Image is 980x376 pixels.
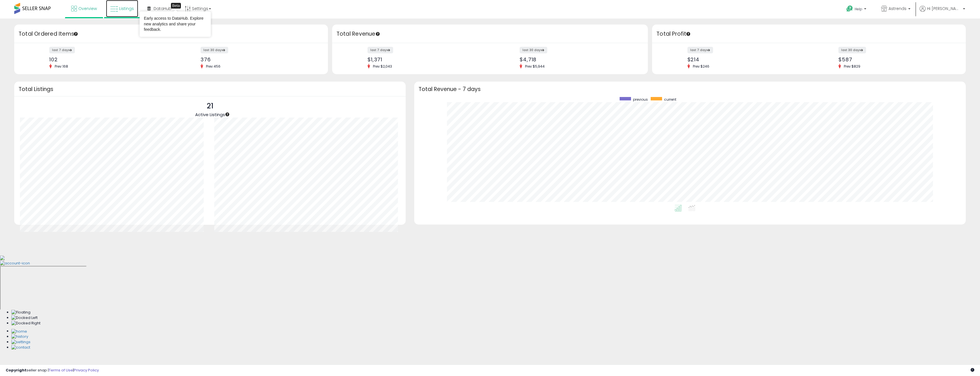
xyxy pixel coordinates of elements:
[838,47,866,53] label: last 30 days
[690,64,712,69] span: Prev: $246
[522,64,548,69] span: Prev: $5,944
[370,64,395,69] span: Prev: $2,043
[195,101,225,112] p: 21
[11,339,30,345] img: Settings
[19,30,324,38] h3: Total Ordered Items
[11,345,30,350] img: Contact
[855,7,862,11] span: Help
[656,30,961,38] h3: Total Profit
[846,5,853,12] i: Get Help
[52,64,71,69] span: Prev: 168
[49,47,75,53] label: last 7 days
[520,56,638,62] div: $4,718
[633,97,648,102] span: previous
[11,329,27,334] img: Home
[418,87,961,91] h3: Total Revenue - 7 days
[11,310,30,315] img: Floating
[927,6,961,11] span: Hi [PERSON_NAME]
[154,6,171,11] span: DataHub
[687,56,805,62] div: $214
[920,6,965,19] a: Hi [PERSON_NAME]
[520,47,547,53] label: last 30 days
[49,56,167,62] div: 102
[19,87,401,91] h3: Total Listings
[375,31,380,37] div: Tooltip anchor
[842,1,872,19] a: Help
[686,31,691,37] div: Tooltip anchor
[367,56,486,62] div: $1,371
[171,3,181,9] div: Tooltip anchor
[78,6,97,11] span: Overview
[225,112,230,117] div: Tooltip anchor
[367,47,393,53] label: last 7 days
[201,56,318,62] div: 376
[889,6,906,11] span: Astrends
[195,112,225,118] span: Active Listings
[664,97,676,102] span: current
[144,16,207,33] div: Early access to DataHub. Explore new analytics and share your feedback.
[203,64,223,69] span: Prev: 456
[11,334,28,339] img: History
[119,6,134,11] span: Listings
[73,31,78,37] div: Tooltip anchor
[687,47,713,53] label: last 7 days
[201,47,228,53] label: last 30 days
[838,56,956,62] div: $587
[11,321,40,326] img: Docked Right
[841,64,863,69] span: Prev: $829
[11,315,38,321] img: Docked Left
[336,30,644,38] h3: Total Revenue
